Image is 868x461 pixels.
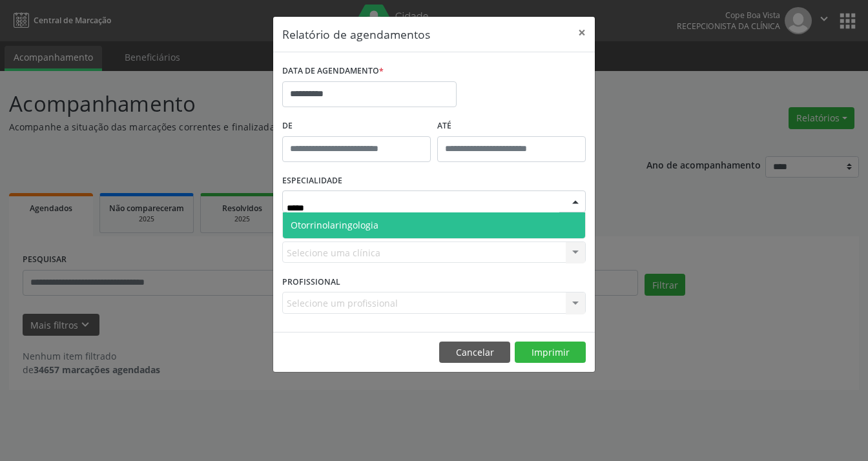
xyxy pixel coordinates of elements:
h5: Relatório de agendamentos [282,26,430,43]
button: Close [569,17,595,48]
label: ESPECIALIDADE [282,171,342,191]
label: ATÉ [437,116,586,136]
button: Imprimir [515,342,586,364]
label: De [282,116,431,136]
label: DATA DE AGENDAMENTO [282,61,384,81]
button: Cancelar [439,342,510,364]
label: PROFISSIONAL [282,272,340,292]
span: Otorrinolaringologia [291,219,378,231]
